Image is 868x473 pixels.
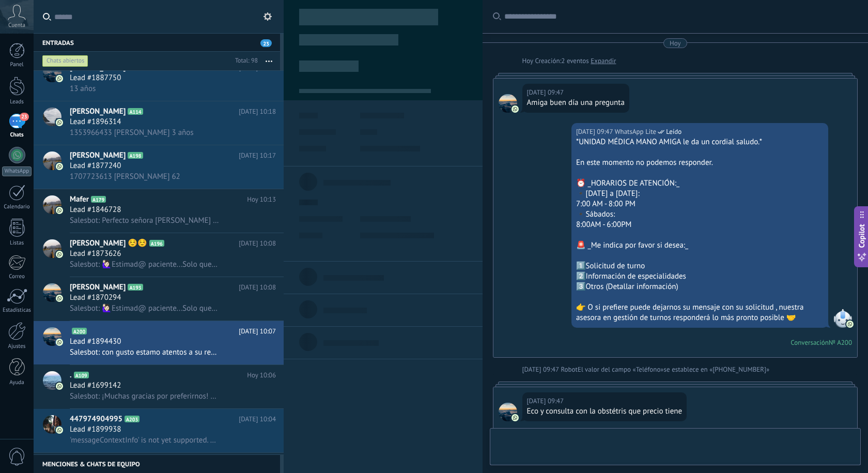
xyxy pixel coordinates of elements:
div: Leads [2,99,32,105]
span: [PERSON_NAME] [70,150,126,161]
div: [DATE] 09:47 [527,87,566,98]
span: Lead #1873626 [70,249,121,259]
a: avataricon[PERSON_NAME]A199[DATE] 10:22Lead #188775013 años [34,57,284,101]
span: WhatsApp Lite [833,309,852,328]
a: avataricon[PERSON_NAME]A193[DATE] 10:08Lead #1870294Salesbot: 🙋🏻‍♀️Estimad@ paciente...Solo quere... [34,277,284,321]
span: A203 [125,416,139,422]
div: № A200 [829,338,852,347]
a: avataricon[PERSON_NAME]A114[DATE] 10:18Lead #18963141353966433 [PERSON_NAME] 3 años [34,101,284,145]
div: 👉 O si prefiere puede dejarnos su mensaje con su solicitud , nuestra asesora en gestión de turnos... [576,302,824,323]
div: Hoy [670,38,681,48]
div: 7:00 AM - 8:00 PM [576,199,824,209]
span: 1353966433 [PERSON_NAME] 3 años [70,128,194,138]
span: A193 [128,284,143,291]
div: Panel [2,62,32,68]
div: [DATE] 09:47 [576,127,615,137]
img: icon [56,383,63,390]
span: [DATE] 10:17 [239,150,276,161]
span: 2 eventos [561,56,588,66]
a: Expandir [591,56,616,66]
div: En este momento no podemos responder. [576,158,824,168]
div: Amiga buen día una pregunta [527,98,625,108]
img: icon [56,163,63,170]
span: Copilot [857,224,867,248]
span: [DATE] 10:08 [239,282,276,293]
a: avataricon.A109Hoy 10:06Lead #1699142Salesbot: ¡Muchas gracias por preferirnos! Esperamos poder s... [34,365,284,408]
span: Salesbot: 🙋🏻‍♀️Estimad@ paciente...Solo queremos asegurarnos de que haya recibido la información ... [70,303,219,313]
span: se establece en «[PHONE_NUMBER]» [664,364,770,375]
span: A114 [128,108,143,115]
img: com.amocrm.amocrmwa.svg [512,105,519,113]
img: icon [56,426,63,434]
a: avataricon447974904995A203[DATE] 10:04Lead #1899938'messageContextInfo' is not yet supported. Use... [34,409,284,452]
a: avataricon[PERSON_NAME] ☺️☺️A196[DATE] 10:08Lead #1873626Salesbot: 🙋🏻‍♀️Estimad@ paciente...Solo ... [34,233,284,277]
span: A109 [74,372,89,378]
span: Lead #1870294 [70,293,121,303]
div: Estadísticas [2,307,32,314]
span: Salesbot: 🙋🏻‍♀️Estimad@ paciente...Solo queremos asegurarnos de que haya recibido la información ... [70,260,219,269]
span: Leído [666,127,681,137]
a: avatariconA200[DATE] 10:07Lead #1894430Salesbot: con gusto estamo atentos a su requerimiento [34,321,284,364]
span: [DATE] 10:07 [239,326,276,337]
span: Lead #1699142 [70,380,121,391]
img: icon [56,295,63,302]
div: 🚨 _Me indica por favor si desea:_ [576,240,824,251]
img: com.amocrm.amocrmwa.svg [512,414,519,421]
div: [DATE] 09:47 [527,396,566,406]
div: WhatsApp [2,166,32,176]
div: Creación: [522,56,616,66]
div: Correo [2,273,32,280]
div: ▪️[DATE] a [DATE]: [576,189,824,199]
span: [DATE] 10:08 [239,238,276,249]
div: Entradas [34,33,280,52]
span: [PERSON_NAME] [70,282,126,293]
img: icon [56,207,63,214]
div: Calendario [2,204,32,210]
span: . [70,370,72,380]
span: A196 [149,240,164,247]
span: ‍ [499,94,517,113]
a: avatariconMaferA179Hoy 10:13Lead #1846728Salesbot: Perfecto señora [PERSON_NAME] está bien ya los... [34,189,284,233]
span: [PERSON_NAME] ☺️☺️ [70,238,147,249]
div: Ayuda [2,379,32,386]
div: ▪️Sábados: [576,209,824,220]
div: Chats [2,132,32,139]
img: com.amocrm.amocrmwa.svg [846,321,854,328]
span: Hoy 10:13 [247,194,276,205]
span: WhatsApp Lite [615,127,656,137]
span: Cuenta [8,22,25,29]
div: *UNIDAD MÉDICA MANO AMIGA le da un cordial saludo.* [576,137,824,147]
span: El valor del campo «Teléfono» [578,364,664,375]
div: ⏰ _HORARIOS DE ATENCIÓN:_ [576,178,824,189]
span: Lead #1846728 [70,205,121,215]
span: Lead #1887750 [70,73,121,83]
div: Listas [2,240,32,247]
span: 23 [260,39,272,47]
div: Menciones & Chats de equipo [34,454,280,473]
img: icon [56,75,63,82]
span: [DATE] 10:04 [239,414,276,424]
span: 1707723613 [PERSON_NAME] 62 [70,172,180,181]
span: Salesbot: Perfecto señora [PERSON_NAME] está bien ya los borro [70,216,219,225]
div: Chats abiertos [42,55,88,67]
img: icon [56,119,63,126]
span: A200 [72,328,87,334]
div: Total: 98 [231,56,258,66]
img: icon [56,251,63,258]
div: 8:00AM - 6:00PM [576,220,824,230]
span: Lead #1896314 [70,117,121,127]
span: [DATE] 10:18 [239,106,276,117]
span: Lead #1894430 [70,337,121,347]
span: 23 [20,113,28,121]
span: Lead #1877240 [70,161,121,171]
div: Eco y consulta con la obstétris que precio tiene [527,406,683,417]
span: A179 [91,196,106,203]
div: 1️⃣Solicitud de turno [576,261,824,271]
div: Ajustes [2,343,32,350]
span: Salesbot: ¡Muchas gracias por preferirnos! Esperamos poder servirte nuevamente. [70,391,219,401]
div: 2️⃣Información de especialidades [576,271,824,282]
span: Mafer [70,194,89,205]
span: 'messageContextInfo' is not yet supported. Use your device to view this message. [70,435,219,445]
span: ‍ [499,403,517,421]
span: Lead #1899938 [70,424,121,435]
